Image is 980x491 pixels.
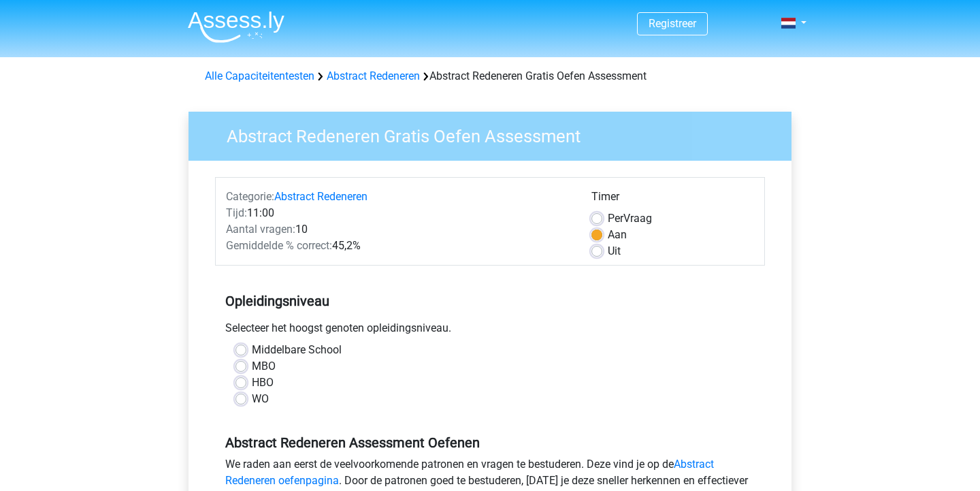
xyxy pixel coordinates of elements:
div: 45,2% [216,238,581,254]
div: Selecteer het hoogst genoten opleidingsniveau. [215,320,765,342]
span: Tijd: [226,206,247,219]
img: Assessly [188,11,284,43]
span: Aantal vragen: [226,223,295,236]
label: MBO [252,358,276,375]
div: Timer [591,189,754,210]
h5: Opleidingsniveau [225,287,755,315]
label: Middelbare School [252,342,342,358]
label: Uit [608,243,621,259]
div: 10 [216,221,581,238]
div: 11:00 [216,205,581,221]
label: WO [252,391,269,407]
span: Per [608,212,623,225]
h5: Abstract Redeneren Assessment Oefenen [225,434,755,451]
a: Alle Capaciteitentesten [205,69,314,82]
label: Vraag [608,210,652,227]
h3: Abstract Redeneren Gratis Oefen Assessment [210,121,781,147]
span: Categorie: [226,190,274,203]
a: Abstract Redeneren [274,190,367,203]
a: Abstract Redeneren [327,69,420,82]
label: Aan [608,227,627,243]
span: Gemiddelde % correct: [226,239,332,252]
a: Registreer [649,17,696,30]
label: HBO [252,375,274,391]
div: Abstract Redeneren Gratis Oefen Assessment [199,68,781,84]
